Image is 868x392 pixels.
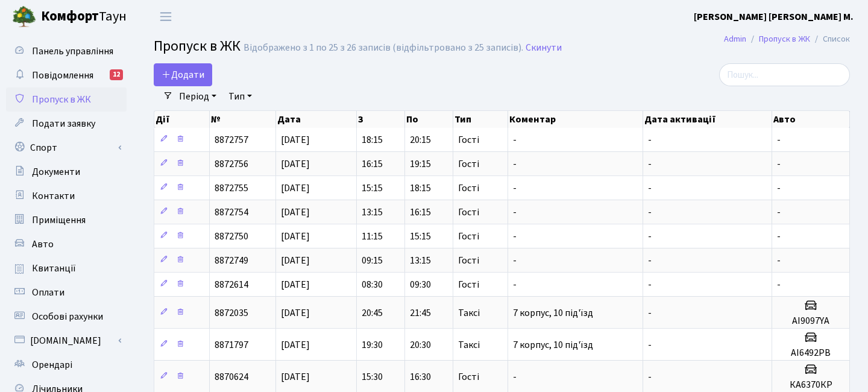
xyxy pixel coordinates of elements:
span: - [777,157,781,171]
span: 13:15 [410,254,431,267]
span: - [513,278,517,291]
span: Пропуск в ЖК [32,93,91,106]
a: Контакти [6,184,127,208]
div: Відображено з 1 по 25 з 26 записів (відфільтровано з 25 записів). [244,42,523,54]
span: [DATE] [281,206,310,219]
h5: АІ9097YA [777,315,844,327]
span: - [777,278,781,291]
span: - [513,370,517,384]
span: Квитанції [32,262,76,275]
span: 7 корпус, 10 під'їзд [513,338,593,352]
span: - [648,278,652,291]
span: 8872756 [215,157,248,171]
span: Пропуск в ЖК [154,36,241,57]
span: Приміщення [32,213,86,227]
span: Орендарі [32,358,72,371]
span: - [648,338,652,352]
span: Гості [458,256,479,265]
span: 15:30 [362,370,383,384]
span: [DATE] [281,338,310,352]
a: Документи [6,160,127,184]
th: По [405,111,453,128]
a: Тип [224,86,257,107]
span: 8872035 [215,306,248,320]
span: - [648,306,652,320]
span: 08:30 [362,278,383,291]
span: - [777,206,781,219]
span: 13:15 [362,206,383,219]
span: Контакти [32,189,75,203]
a: Подати заявку [6,112,127,136]
span: Авто [32,238,54,251]
span: - [777,182,781,195]
span: 7 корпус, 10 під'їзд [513,306,593,320]
th: № [210,111,276,128]
span: 8871797 [215,338,248,352]
span: Оплати [32,286,64,299]
th: З [357,111,405,128]
span: Гості [458,372,479,382]
a: Оплати [6,280,127,305]
a: Спорт [6,136,127,160]
span: - [648,206,652,219]
span: 09:30 [410,278,431,291]
span: [DATE] [281,230,310,243]
img: logo.png [12,5,36,29]
a: Пропуск в ЖК [6,87,127,112]
th: Авто [772,111,850,128]
button: Переключити навігацію [151,7,181,27]
span: 19:30 [362,338,383,352]
a: Орендарі [6,353,127,377]
a: Період [174,86,221,107]
span: - [513,182,517,195]
a: Скинути [526,42,562,54]
span: 20:45 [362,306,383,320]
span: [DATE] [281,133,310,147]
span: 18:15 [410,182,431,195]
span: 16:30 [410,370,431,384]
h5: AI6492PB [777,347,844,359]
span: - [513,230,517,243]
a: Admin [724,33,746,45]
span: Гості [458,207,479,217]
span: - [648,157,652,171]
li: Список [810,33,850,46]
span: Повідомлення [32,69,93,82]
span: 8870624 [215,370,248,384]
a: Пропуск в ЖК [759,33,810,45]
span: - [513,206,517,219]
span: 15:15 [410,230,431,243]
span: - [513,254,517,267]
span: [DATE] [281,278,310,291]
span: 8872749 [215,254,248,267]
span: - [777,254,781,267]
span: - [648,370,652,384]
span: 15:15 [362,182,383,195]
a: [PERSON_NAME] [PERSON_NAME] М. [694,10,854,24]
span: - [648,182,652,195]
span: Додати [162,68,204,81]
span: Панель управління [32,45,113,58]
span: Гості [458,135,479,145]
span: - [777,230,781,243]
span: 16:15 [410,206,431,219]
span: 8872750 [215,230,248,243]
span: 16:15 [362,157,383,171]
span: Гості [458,159,479,169]
a: Особові рахунки [6,305,127,329]
span: Таун [41,7,127,27]
span: 18:15 [362,133,383,147]
span: Гості [458,232,479,241]
span: 11:15 [362,230,383,243]
span: - [513,157,517,171]
h5: КА6370КР [777,379,844,391]
span: 19:15 [410,157,431,171]
a: Додати [154,63,212,86]
b: Комфорт [41,7,99,26]
a: [DOMAIN_NAME] [6,329,127,353]
span: Подати заявку [32,117,95,130]
span: 8872754 [215,206,248,219]
th: Дата [276,111,357,128]
a: Авто [6,232,127,256]
a: Панель управління [6,39,127,63]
